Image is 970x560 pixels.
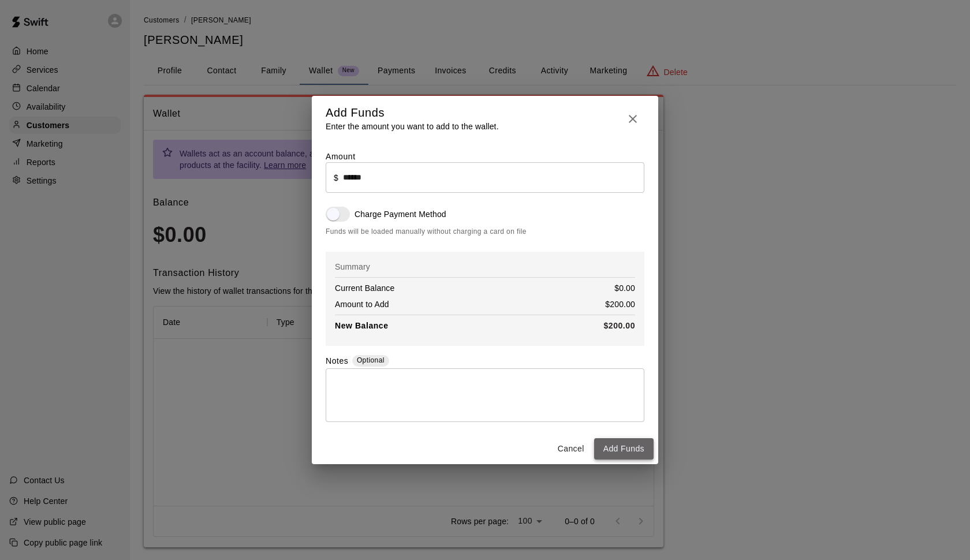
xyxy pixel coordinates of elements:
p: Amount to Add [335,298,389,310]
p: Summary [335,261,635,272]
button: Cancel [553,438,590,460]
span: Optional [357,356,385,364]
p: New Balance [335,320,389,332]
p: $ [334,172,338,184]
label: Notes [326,355,348,368]
p: Charge Payment Method [355,208,446,220]
p: $200.00 [605,298,635,310]
label: Amount [326,152,356,161]
button: Add Funds [594,438,654,460]
p: Current Balance [335,282,394,294]
h5: Add Funds [326,105,499,121]
span: Funds will be loaded manually without charging a card on file [326,226,644,238]
p: $0.00 [614,282,635,294]
p: Enter the amount you want to add to the wallet. [326,121,499,132]
p: $200.00 [603,320,635,332]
